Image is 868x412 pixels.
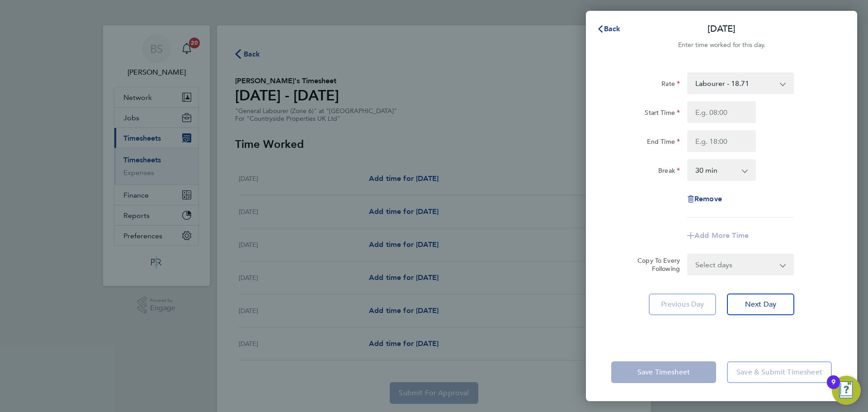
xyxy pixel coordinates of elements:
[630,256,680,273] label: Copy To Every Following
[708,23,736,35] p: [DATE]
[694,194,722,203] span: Remove
[745,300,776,309] span: Next Day
[832,376,861,405] button: Open Resource Center, 9 new notifications
[831,382,835,394] div: 9
[645,109,680,119] label: Start Time
[687,195,722,203] button: Remove
[658,166,680,177] label: Break
[687,130,756,152] input: E.g. 18:00
[727,294,794,315] button: Next Day
[661,80,680,90] label: Rate
[647,137,680,148] label: End Time
[604,24,621,33] span: Back
[588,20,630,38] button: Back
[687,101,756,123] input: E.g. 08:00
[586,40,857,51] div: Enter time worked for this day.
